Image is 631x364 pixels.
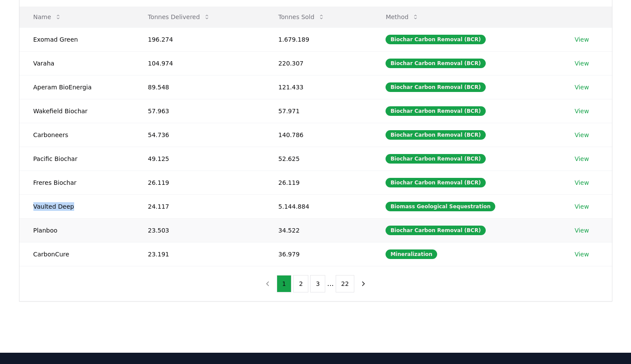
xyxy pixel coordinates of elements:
td: Varaha [20,51,134,75]
td: 104.974 [134,51,265,75]
td: 57.963 [134,99,265,123]
button: next page [356,275,371,292]
div: Biochar Carbon Removal (BCR) [386,59,485,68]
button: Name [26,8,69,26]
div: Biochar Carbon Removal (BCR) [386,82,485,92]
a: View [575,250,589,259]
td: Freres Biochar [20,171,134,194]
div: Biomass Geological Sequestration [386,202,495,211]
td: Vaulted Deep [20,194,134,218]
button: 2 [293,275,308,292]
a: View [575,131,589,139]
td: Planboo [20,218,134,242]
button: Method [379,8,426,26]
td: 196.274 [134,27,265,51]
div: Biochar Carbon Removal (BCR) [386,106,485,116]
td: 121.433 [265,75,372,99]
td: CarbonCure [20,242,134,266]
td: 26.119 [265,171,372,194]
button: 3 [310,275,325,292]
td: 54.736 [134,123,265,147]
button: Tonnes Delivered [141,8,217,26]
button: Tonnes Sold [271,8,332,26]
td: 57.971 [265,99,372,123]
div: Mineralization [386,249,437,259]
td: 52.625 [265,147,372,171]
div: Biochar Carbon Removal (BCR) [386,35,485,44]
li: ... [327,279,333,289]
a: View [575,226,589,235]
div: Biochar Carbon Removal (BCR) [386,178,485,187]
td: 89.548 [134,75,265,99]
a: View [575,154,589,163]
td: 36.979 [265,242,372,266]
a: View [575,59,589,68]
td: Aperam BioEnergia [20,75,134,99]
td: 26.119 [134,171,265,194]
div: Biochar Carbon Removal (BCR) [386,226,485,235]
a: View [575,178,589,187]
div: Biochar Carbon Removal (BCR) [386,130,485,140]
td: Wakefield Biochar [20,99,134,123]
a: View [575,83,589,92]
td: 5.144.884 [265,194,372,218]
button: 1 [277,275,292,292]
td: Carboneers [20,123,134,147]
td: 1.679.189 [265,27,372,51]
td: 34.522 [265,218,372,242]
td: 23.191 [134,242,265,266]
a: View [575,107,589,115]
div: Biochar Carbon Removal (BCR) [386,154,485,164]
a: View [575,35,589,44]
td: 220.307 [265,51,372,75]
a: View [575,202,589,211]
td: Exomad Green [20,27,134,51]
td: 49.125 [134,147,265,171]
td: 24.117 [134,194,265,218]
button: 22 [336,275,355,292]
td: 23.503 [134,218,265,242]
td: Pacific Biochar [20,147,134,171]
td: 140.786 [265,123,372,147]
